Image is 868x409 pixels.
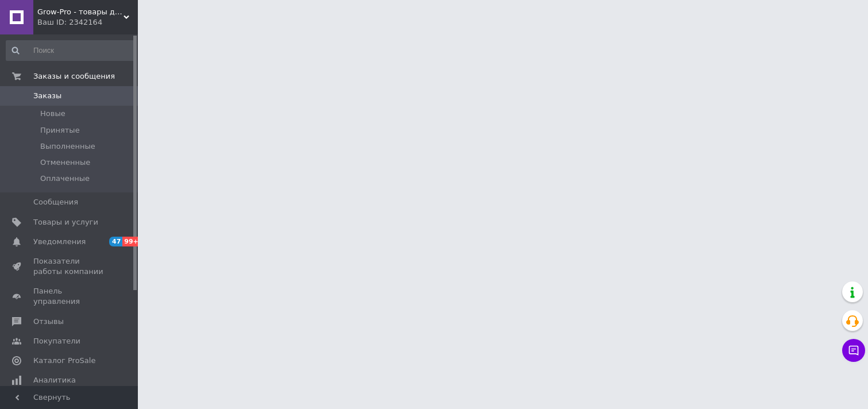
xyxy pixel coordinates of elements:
[37,7,124,17] span: Grow-Pro - товары для растениеводства и гидропоники
[33,217,98,227] span: Товары и услуги
[33,286,106,307] span: Панель управления
[33,356,95,366] span: Каталог ProSale
[122,237,141,246] span: 99+
[33,91,61,101] span: Заказы
[842,339,865,362] button: Чат с покупателем
[109,237,122,246] span: 47
[40,109,65,119] span: Новые
[33,336,80,346] span: Покупатели
[33,317,64,327] span: Отзывы
[33,197,78,207] span: Сообщения
[40,173,90,184] span: Оплаченные
[6,40,136,61] input: Поиск
[33,256,106,277] span: Показатели работы компании
[40,141,95,152] span: Выполненные
[33,237,86,247] span: Уведомления
[33,375,76,385] span: Аналитика
[40,125,80,136] span: Принятые
[40,157,90,168] span: Отмененные
[37,17,138,28] div: Ваш ID: 2342164
[33,71,115,82] span: Заказы и сообщения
